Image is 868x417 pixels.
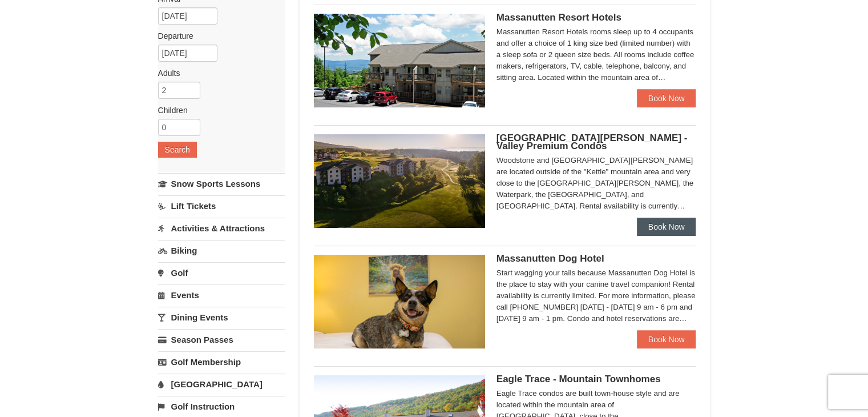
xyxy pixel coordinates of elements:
[496,26,696,83] div: Massanutten Resort Hotels rooms sleep up to 4 occupants and offer a choice of 1 king size bed (li...
[314,14,485,107] img: 19219026-1-e3b4ac8e.jpg
[496,133,688,151] span: [GEOGRAPHIC_DATA][PERSON_NAME] - Valley Premium Condos
[637,218,696,236] a: Book Now
[158,105,277,116] label: Children
[158,262,285,283] a: Golf
[158,142,197,158] button: Search
[158,396,285,417] a: Golf Instruction
[158,307,285,328] a: Dining Events
[158,374,285,395] a: [GEOGRAPHIC_DATA]
[637,89,696,107] a: Book Now
[158,195,285,216] a: Lift Tickets
[637,330,696,348] a: Book Now
[496,267,696,324] div: Start wagging your tails because Massanutten Dog Hotel is the place to stay with your canine trav...
[314,255,485,348] img: 27428181-5-81c892a3.jpg
[496,155,696,212] div: Woodstone and [GEOGRAPHIC_DATA][PERSON_NAME] are located outside of the "Kettle" mountain area an...
[158,173,285,194] a: Snow Sports Lessons
[496,374,661,384] span: Eagle Trace - Mountain Townhomes
[158,351,285,372] a: Golf Membership
[158,30,277,42] label: Departure
[158,284,285,306] a: Events
[496,12,621,23] span: Massanutten Resort Hotels
[158,67,277,79] label: Adults
[158,218,285,239] a: Activities & Attractions
[158,240,285,261] a: Biking
[314,134,485,228] img: 19219041-4-ec11c166.jpg
[496,253,604,264] span: Massanutten Dog Hotel
[158,329,285,350] a: Season Passes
